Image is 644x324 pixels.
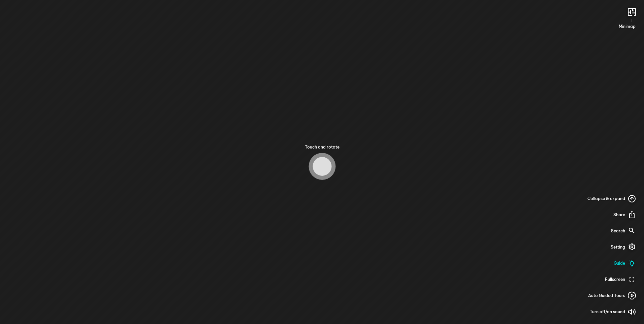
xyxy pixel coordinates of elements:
[587,196,625,202] span: Collapse & expand
[619,24,636,30] span: Minimap
[590,309,625,315] span: Turn off/on sound
[614,260,625,266] span: Guide
[605,277,625,283] span: Fullscreen
[611,244,625,250] span: Setting
[305,144,340,150] span: Touch and rotate
[613,212,625,218] span: Share
[611,228,625,234] span: Search
[588,293,625,299] span: Auto Guided Tours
